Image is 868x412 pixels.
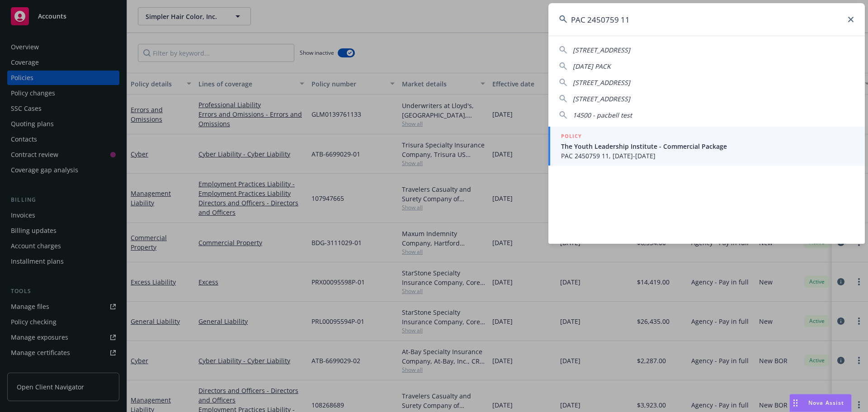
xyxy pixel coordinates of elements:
[573,62,611,71] span: [DATE] PACK
[573,78,630,87] span: [STREET_ADDRESS]
[561,151,854,161] span: PAC 2450759 11, [DATE]-[DATE]
[808,399,844,407] span: Nova Assist
[789,394,852,412] button: Nova Assist
[790,394,801,412] div: Drag to move
[573,46,630,54] span: [STREET_ADDRESS]
[548,3,865,36] input: Search...
[573,95,630,103] span: [STREET_ADDRESS]
[561,142,854,151] span: The Youth Leadership Institute - Commercial Package
[573,111,632,119] span: 14500 - pacbell test
[561,132,582,141] h5: POLICY
[548,127,865,166] a: POLICYThe Youth Leadership Institute - Commercial PackagePAC 2450759 11, [DATE]-[DATE]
